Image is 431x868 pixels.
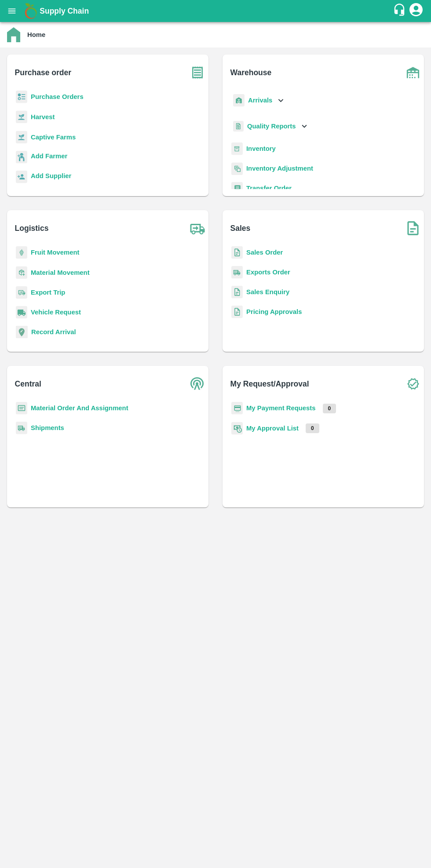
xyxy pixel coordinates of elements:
img: truck [186,217,208,239]
div: Arrivals [231,91,286,110]
b: Arrivals [248,97,272,104]
img: reciept [16,91,27,103]
b: Quality Reports [247,123,296,130]
img: harvest [16,131,27,144]
img: soSales [402,217,424,239]
a: Sales Order [246,249,283,256]
img: centralMaterial [16,402,27,415]
b: My Request/Approval [230,378,309,390]
img: shipments [231,266,243,279]
a: Purchase Orders [31,93,84,100]
p: 0 [323,404,336,413]
b: Home [27,31,45,38]
b: Central [15,378,41,390]
a: Material Order And Assignment [31,405,128,412]
img: home [7,27,20,42]
img: inventory [231,162,243,175]
a: Exports Order [246,269,290,276]
img: qualityReport [233,121,244,132]
b: Sales [230,222,251,234]
a: Inventory Adjustment [246,165,313,172]
p: 0 [306,423,319,433]
b: Warehouse [230,66,272,79]
img: material [16,266,27,279]
img: whInventory [231,142,243,155]
img: approval [231,422,243,435]
b: Add Farmer [31,153,67,160]
img: warehouse [402,62,424,84]
img: payment [231,402,243,415]
a: Inventory [246,145,276,152]
div: customer-support [393,3,408,19]
img: harvest [16,110,27,124]
a: Vehicle Request [31,309,81,316]
a: Material Movement [31,269,90,276]
img: shipments [16,422,27,434]
div: account of current user [408,2,424,20]
a: Sales Enquiry [246,288,289,295]
img: sales [231,246,243,259]
img: whArrival [233,94,245,107]
div: Quality Reports [231,117,309,135]
img: sales [231,306,243,318]
img: logo [22,2,40,20]
b: Supply Chain [40,7,89,15]
a: Transfer Order [246,185,292,192]
button: open drawer [2,1,22,21]
a: Captive Farms [31,134,76,141]
img: purchase [186,62,208,84]
a: Record Arrival [31,328,76,336]
img: supplier [16,171,27,183]
img: delivery [16,286,27,299]
img: central [186,373,208,395]
a: Add Farmer [31,151,67,163]
a: Pricing Approvals [246,308,302,315]
img: whTransfer [231,182,243,195]
b: Purchase order [15,66,71,79]
b: Logistics [15,222,49,234]
a: Shipments [31,424,64,431]
a: Add Supplier [31,171,71,183]
a: My Payment Requests [246,405,316,412]
b: Add Supplier [31,172,71,179]
img: farmer [16,151,27,164]
a: Supply Chain [40,5,393,17]
img: sales [231,286,243,299]
a: Export Trip [31,289,65,296]
img: vehicle [16,306,27,319]
img: fruit [16,246,27,259]
img: check [402,373,424,395]
a: My Approval List [246,425,299,432]
a: Fruit Movement [31,249,80,256]
img: recordArrival [16,326,28,338]
a: Harvest [31,113,55,120]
